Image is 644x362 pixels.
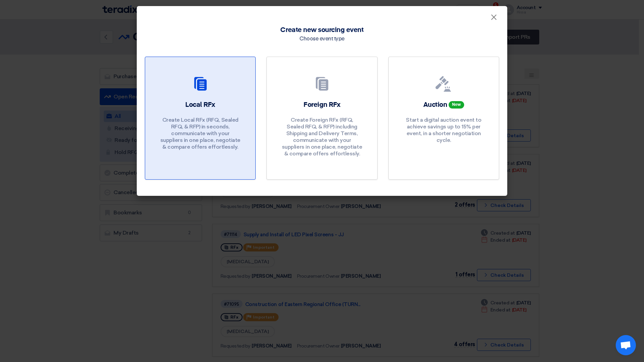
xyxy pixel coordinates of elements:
[423,101,447,108] span: Auction
[388,57,499,180] a: Auction New Start a digital auction event to achieve savings up to 15% per event, in a shorter ne...
[145,57,256,180] a: Local RFx Create Local RFx (RFQ, Sealed RFQ, & RFP) in seconds, communicate with your suppliers i...
[303,100,341,110] h2: Foreign RFx
[449,101,464,109] span: New
[485,11,503,24] button: Close
[266,57,377,180] a: Foreign RFx Create Foreign RFx (RFQ, Sealed RFQ, & RFP) including Shipping and Delivery Terms, co...
[282,117,362,157] p: Create Foreign RFx (RFQ, Sealed RFQ, & RFP) including Shipping and Delivery Terms, communicate wi...
[280,25,363,35] span: Create new sourcing event
[616,335,636,355] a: Open chat
[299,35,345,43] div: Choose event type
[403,117,484,144] p: Start a digital auction event to achieve savings up to 15% per event, in a shorter negotiation cy...
[185,100,215,110] h2: Local RFx
[490,12,497,26] span: ×
[160,117,241,150] p: Create Local RFx (RFQ, Sealed RFQ, & RFP) in seconds, communicate with your suppliers in one plac...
